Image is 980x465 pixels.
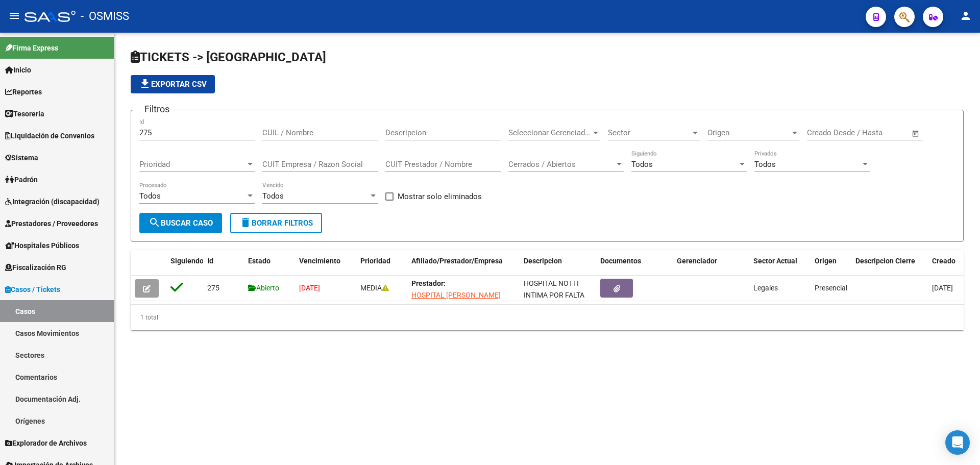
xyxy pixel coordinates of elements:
span: Integración (discapacidad) [5,196,100,207]
mat-icon: person [960,10,972,22]
span: Creado [932,257,955,265]
input: Fecha fin [857,128,907,137]
div: 1 total [131,305,964,330]
span: HOSPITAL NOTTI INTIMA POR FALTA DE PAGO [524,279,584,311]
span: Prioridad [360,257,390,265]
mat-icon: delete [239,216,252,229]
span: Legales [753,284,778,292]
span: Sistema [5,152,38,163]
span: Tesorería [5,108,44,119]
span: Liquidación de Convenios [5,130,94,141]
span: Id [207,257,213,265]
datatable-header-cell: Gerenciador [673,250,749,284]
button: Open calendar [910,128,922,139]
span: Hospitales Públicos [5,240,79,251]
span: Descripcion [524,257,562,265]
mat-icon: menu [8,10,20,22]
span: Fiscalización RG [5,262,66,273]
span: [DATE] [299,284,320,292]
span: Todos [631,160,653,169]
datatable-header-cell: Siguiendo [166,250,203,284]
span: Inicio [5,64,31,76]
span: [DATE] [932,284,953,292]
span: Origen [815,257,837,265]
span: Todos [139,191,161,201]
span: TICKETS -> [GEOGRAPHIC_DATA] [131,50,326,64]
span: Abierto [248,284,279,292]
span: Padrón [5,174,38,185]
span: Reportes [5,86,42,97]
span: MEDIA [360,284,389,292]
span: 275 [207,284,219,292]
datatable-header-cell: Origen [811,250,851,284]
button: Exportar CSV [131,75,215,93]
span: Firma Express [5,42,58,54]
span: HOSPITAL [PERSON_NAME] [411,291,501,299]
datatable-header-cell: Id [203,250,244,284]
datatable-header-cell: Prioridad [356,250,407,284]
span: Todos [754,160,776,169]
datatable-header-cell: Estado [244,250,295,284]
button: Buscar Caso [139,213,222,233]
span: Prioridad [139,160,246,169]
span: Siguiendo [170,257,204,265]
span: Origen [707,128,790,137]
span: Prestadores / Proveedores [5,218,98,229]
span: - OSMISS [81,5,129,28]
span: Documentos [600,257,641,265]
span: Explorador de Archivos [5,437,87,449]
span: Afiliado/Prestador/Empresa [411,257,503,265]
span: Mostrar solo eliminados [398,190,482,203]
span: Buscar Caso [149,218,213,228]
h3: Filtros [139,102,175,116]
span: Vencimiento [299,257,340,265]
span: Sector [608,128,691,137]
span: Gerenciador [677,257,717,265]
span: Seleccionar Gerenciador [508,128,591,137]
datatable-header-cell: Documentos [596,250,673,284]
datatable-header-cell: Descripcion Cierre [851,250,928,284]
datatable-header-cell: Descripcion [520,250,596,284]
span: Descripcion Cierre [855,257,915,265]
button: Borrar Filtros [230,213,322,233]
span: Casos / Tickets [5,284,60,295]
span: Borrar Filtros [239,218,313,228]
input: Fecha inicio [807,128,848,137]
strong: Prestador: [411,279,446,287]
datatable-header-cell: Afiliado/Prestador/Empresa [407,250,520,284]
span: Estado [248,257,271,265]
mat-icon: search [149,216,161,229]
span: Exportar CSV [139,80,207,89]
span: Todos [262,191,284,201]
datatable-header-cell: Sector Actual [749,250,811,284]
span: Cerrados / Abiertos [508,160,615,169]
div: Open Intercom Messenger [945,430,970,455]
span: Presencial [815,284,847,292]
span: Sector Actual [753,257,797,265]
mat-icon: file_download [139,78,151,90]
datatable-header-cell: Vencimiento [295,250,356,284]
